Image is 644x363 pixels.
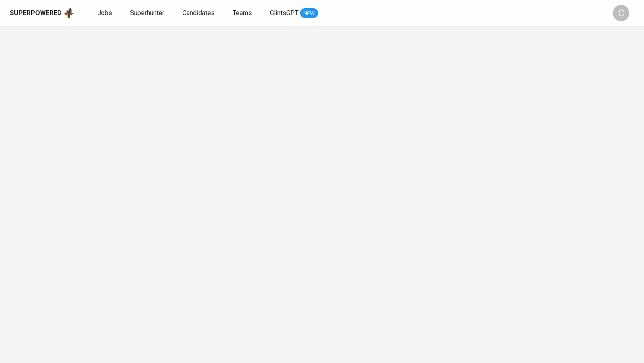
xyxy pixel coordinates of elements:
[182,8,216,18] a: Candidates
[613,5,629,21] div: C
[270,9,298,17] span: GlintsGPT
[130,8,166,18] a: Superhunter
[10,9,62,18] div: Superpowered
[182,9,215,17] span: Candidates
[270,8,318,18] a: GlintsGPT NEW
[130,9,164,17] span: Superhunter
[63,7,74,19] img: app logo
[233,8,254,18] a: Teams
[97,9,112,17] span: Jobs
[300,9,318,18] span: NEW
[97,8,114,18] a: Jobs
[10,7,74,19] a: Superpoweredapp logo
[233,9,252,17] span: Teams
